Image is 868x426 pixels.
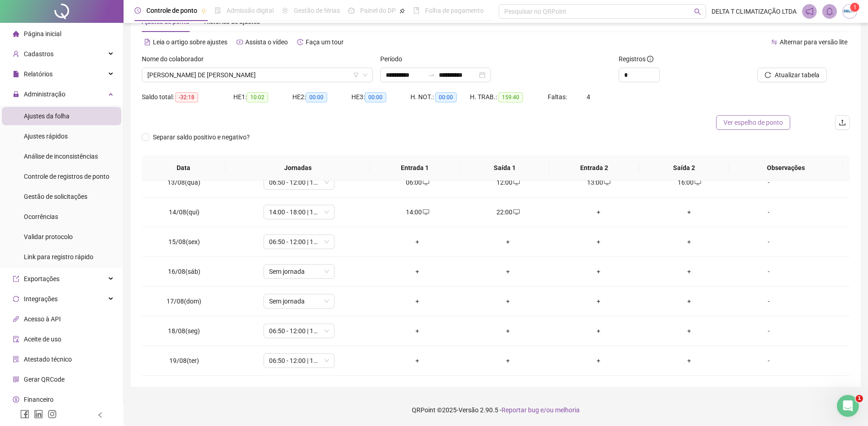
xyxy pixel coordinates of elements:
[149,132,253,142] span: Separar saldo positivo e negativo?
[13,31,19,37] span: home
[550,155,639,181] th: Entrada 2
[470,326,546,336] div: +
[548,93,568,101] span: Faltas:
[561,296,636,306] div: +
[269,176,329,189] span: 06:50 - 12:00 | 13:00 - 16:50
[470,356,546,366] div: +
[237,39,243,45] span: youtube
[512,179,520,186] span: desktop
[24,233,73,240] span: Validar protocolo
[169,357,199,364] span: 19/08(ter)
[425,7,484,14] span: Folha de pagamento
[458,406,479,414] span: Versão
[647,56,653,62] span: info-circle
[142,54,210,64] label: Nome do colaborador
[13,276,19,282] span: export
[853,4,857,11] span: 1
[428,71,435,79] span: to
[775,70,819,80] span: Atualizar tabela
[24,295,58,303] span: Integrações
[24,275,59,282] span: Exportações
[771,39,777,45] span: swap
[651,326,727,336] div: +
[146,7,197,14] span: Controle de ponto
[24,315,61,323] span: Acesso à API
[175,92,198,102] span: -32:18
[365,92,386,102] span: 00:00
[694,179,701,186] span: desktop
[757,68,827,82] button: Atualizar tabela
[501,406,580,414] span: Reportar bug e/ou melhoria
[13,356,19,362] span: solution
[24,335,61,343] span: Aceite de uso
[379,296,455,306] div: +
[512,209,520,215] span: desktop
[839,119,846,126] span: upload
[13,376,19,383] span: qrcode
[843,5,857,18] img: 1782
[306,92,327,102] span: 00:00
[470,92,548,102] div: H. TRAB.:
[282,7,288,14] span: sun
[168,327,200,335] span: 18/08(seg)
[167,179,200,186] span: 13/08(qua)
[639,155,729,181] th: Saída 2
[470,296,546,306] div: +
[215,7,221,14] span: file-done
[24,213,58,220] span: Ocorrências
[24,91,65,98] span: Administração
[729,155,843,181] th: Observações
[561,177,636,187] div: 13:00
[294,7,340,14] span: Gestão de férias
[413,7,420,14] span: book
[226,155,370,181] th: Jornadas
[269,265,329,278] span: Sem jornada
[348,7,355,14] span: dashboard
[24,253,93,261] span: Link para registro rápido
[13,396,19,403] span: dollar
[694,8,701,15] span: search
[742,237,796,247] div: -
[587,93,590,101] span: 4
[470,207,546,217] div: 22:00
[233,92,292,102] div: HE 1:
[24,153,98,160] span: Análise de inconsistências
[742,177,796,187] div: -
[850,3,859,12] sup: Atualize o seu contato no menu Meus Dados
[306,38,344,46] span: Faça um tour
[142,155,226,181] th: Data
[370,155,459,181] th: Entrada 1
[561,266,636,277] div: +
[144,39,151,45] span: file-text
[168,238,200,245] span: 15/08(sex)
[651,356,727,366] div: +
[460,155,550,181] th: Saída 1
[292,92,351,102] div: HE 2:
[380,54,408,64] label: Período
[742,207,796,217] div: -
[399,8,405,14] span: pushpin
[167,298,201,305] span: 17/08(dom)
[712,6,797,16] span: DELTA T CLIMATIZAÇÃO LTDA
[561,356,636,366] div: +
[723,117,783,128] span: Ver espelho de ponto
[379,326,455,336] div: +
[24,30,61,37] span: Página inicial
[736,163,836,173] span: Observações
[780,38,847,46] span: Alternar para versão lite
[20,410,29,419] span: facebook
[269,235,329,249] span: 06:50 - 12:00 | 13:00 - 15:50
[561,207,636,217] div: +
[422,209,429,215] span: desktop
[297,39,303,45] span: history
[742,266,796,277] div: -
[603,179,610,186] span: desktop
[24,70,53,78] span: Relatórios
[351,92,410,102] div: HE 3:
[379,356,455,366] div: +
[135,7,141,14] span: clock-circle
[142,92,233,102] div: Saldo total:
[470,237,546,247] div: +
[360,7,396,14] span: Painel do DP
[651,237,727,247] div: +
